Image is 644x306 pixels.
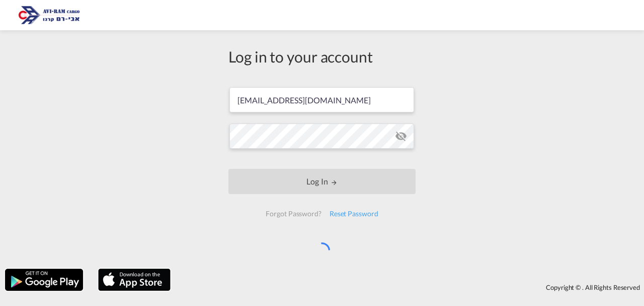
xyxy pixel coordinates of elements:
[395,130,407,142] md-icon: icon-eye-off
[4,268,84,292] img: google.png
[15,4,83,27] img: 166978e0a5f911edb4280f3c7a976193.png
[228,169,416,194] button: LOGIN
[176,279,644,296] div: Copyright © . All Rights Reserved
[97,268,172,292] img: apple.png
[262,205,325,223] div: Forgot Password?
[229,87,414,112] input: Enter email/phone number
[326,205,382,223] div: Reset Password
[228,46,416,67] div: Log in to your account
